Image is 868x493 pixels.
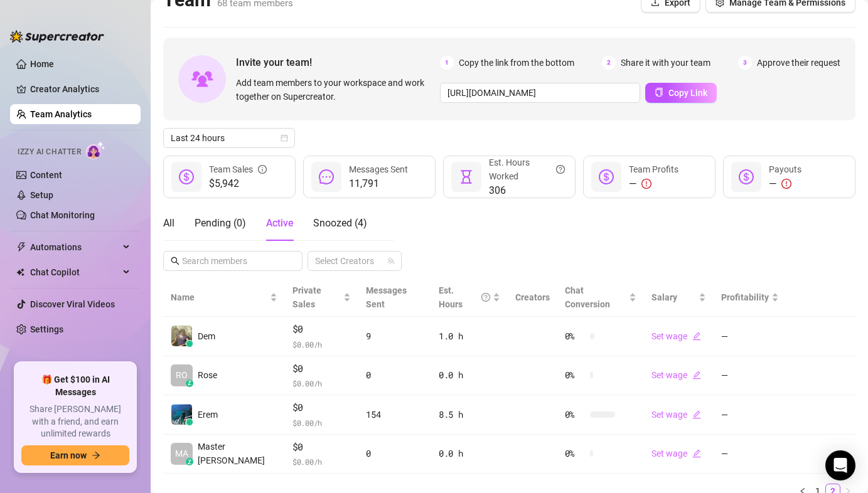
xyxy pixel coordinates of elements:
[366,368,424,382] div: 0
[258,162,267,176] span: info-circle
[292,455,351,468] span: $ 0.00 /h
[565,408,585,421] span: 0 %
[440,56,454,70] span: 1
[198,408,218,421] span: Erem
[163,278,285,317] th: Name
[459,56,574,70] span: Copy the link from the bottom
[171,290,267,304] span: Name
[86,141,105,159] img: AI Chatter
[236,55,440,70] span: Invite your team!
[692,371,701,379] span: edit
[209,162,267,176] div: Team Sales
[198,440,277,467] span: Master [PERSON_NAME]
[769,164,801,174] span: Payouts
[50,450,87,460] span: Earn now
[349,164,408,174] span: Messages Sent
[714,317,786,356] td: —
[668,88,707,98] span: Copy Link
[30,324,63,334] a: Settings
[30,59,54,69] a: Home
[292,377,351,390] span: $ 0.00 /h
[21,403,129,440] span: Share [PERSON_NAME] with a friend, and earn unlimited rewards
[714,356,786,396] td: —
[739,169,754,184] span: dollar-circle
[209,176,267,191] span: $5,942
[439,447,500,460] div: 0.0 h
[825,450,855,480] div: Open Intercom Messenger
[621,56,710,70] span: Share it with your team
[629,176,678,191] div: —
[599,169,614,184] span: dollar-circle
[481,284,490,311] span: question-circle
[629,164,678,174] span: Team Profits
[651,410,701,420] a: Set wageedit
[21,445,129,465] button: Earn nowarrow-right
[602,56,616,70] span: 2
[30,299,115,309] a: Discover Viral Videos
[186,379,193,387] div: z
[565,329,585,343] span: 0 %
[292,440,351,455] span: $0
[781,179,791,189] span: exclamation-circle
[16,242,26,252] span: thunderbolt
[651,331,701,341] a: Set wageedit
[30,109,92,119] a: Team Analytics
[179,169,194,184] span: dollar-circle
[30,170,62,180] a: Content
[651,370,701,380] a: Set wageedit
[692,410,701,419] span: edit
[459,169,474,184] span: hourglass
[565,285,610,309] span: Chat Conversion
[30,262,119,282] span: Chat Copilot
[171,129,287,147] span: Last 24 hours
[366,329,424,343] div: 9
[16,268,24,277] img: Chat Copilot
[292,285,321,309] span: Private Sales
[292,322,351,337] span: $0
[692,449,701,458] span: edit
[721,292,769,302] span: Profitability
[195,216,246,231] div: Pending ( 0 )
[21,374,129,398] span: 🎁 Get $100 in AI Messages
[30,237,119,257] span: Automations
[641,179,651,189] span: exclamation-circle
[30,190,53,200] a: Setup
[651,292,677,302] span: Salary
[645,83,717,103] button: Copy Link
[439,284,490,311] div: Est. Hours
[18,146,81,158] span: Izzy AI Chatter
[655,88,663,97] span: copy
[651,448,701,459] a: Set wageedit
[182,254,285,268] input: Search members
[387,257,395,265] span: team
[489,156,565,183] div: Est. Hours Worked
[769,176,801,191] div: —
[439,408,500,421] div: 8.5 h
[198,329,215,343] span: Dem
[163,216,174,231] div: All
[508,278,557,317] th: Creators
[366,447,424,460] div: 0
[292,400,351,415] span: $0
[236,76,435,103] span: Add team members to your workspace and work together on Supercreator.
[439,329,500,343] div: 1.0 h
[556,156,565,183] span: question-circle
[176,368,188,382] span: RO
[292,361,351,376] span: $0
[198,368,217,382] span: Rose
[714,395,786,435] td: —
[10,30,104,43] img: logo-BBDzfeDw.svg
[349,176,408,191] span: 11,791
[319,169,334,184] span: message
[266,217,293,229] span: Active
[292,416,351,429] span: $ 0.00 /h
[171,257,179,265] span: search
[757,56,840,70] span: Approve their request
[366,408,424,421] div: 154
[366,285,407,309] span: Messages Sent
[714,435,786,474] td: —
[175,447,188,460] span: MA
[171,404,192,425] img: Erem
[281,134,288,142] span: calendar
[738,56,752,70] span: 3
